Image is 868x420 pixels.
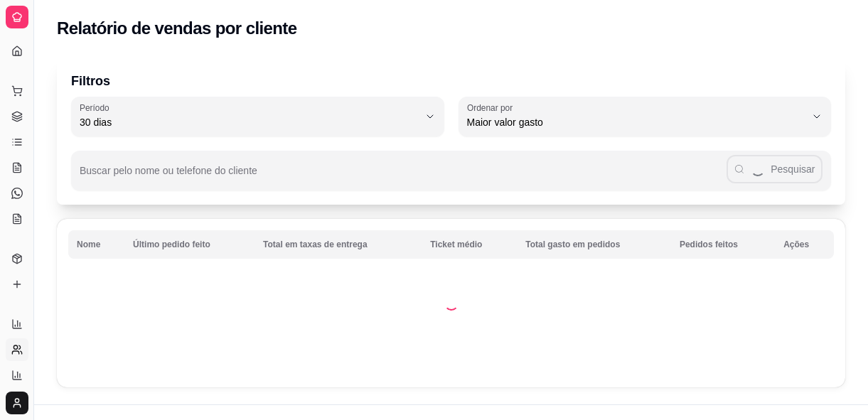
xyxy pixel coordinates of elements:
label: Período [80,102,114,114]
input: Buscar pelo nome ou telefone do cliente [80,169,727,183]
p: Filtros [71,71,831,91]
button: Ordenar porMaior valor gasto [459,97,832,136]
div: Loading [444,296,459,311]
span: Maior valor gasto [467,115,806,129]
h2: Relatório de vendas por cliente [57,17,297,40]
button: Período30 dias [71,97,444,136]
label: Ordenar por [467,102,518,114]
span: 30 dias [80,115,419,129]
